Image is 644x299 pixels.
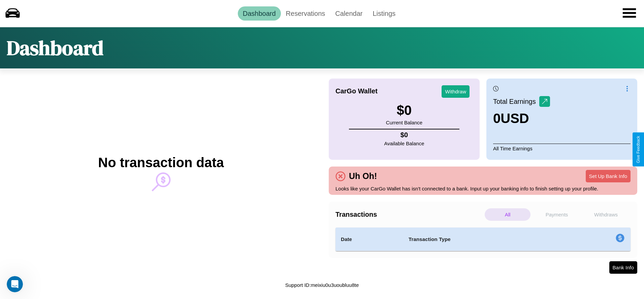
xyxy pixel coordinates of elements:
[281,6,330,21] a: Reservations
[409,235,561,243] h4: Transaction Type
[493,144,631,153] p: All Time Earnings
[346,171,380,181] h4: Uh Oh!
[98,155,224,170] h2: No transaction data
[330,6,367,21] a: Calendar
[636,136,641,163] div: Give Feedback
[586,170,631,182] button: Set Up Bank Info
[493,111,550,126] h3: 0 USD
[384,131,424,139] h4: $ 0
[7,276,23,292] iframe: Intercom live chat
[335,228,631,251] table: simple table
[341,235,398,243] h4: Date
[386,103,422,118] h3: $ 0
[384,139,424,148] p: Available Balance
[367,6,400,21] a: Listings
[386,118,422,127] p: Current Balance
[7,34,103,62] h1: Dashboard
[335,184,631,193] p: Looks like your CarGo Wallet has isn't connected to a bank. Input up your banking info to finish ...
[238,6,281,21] a: Dashboard
[442,85,470,98] button: Withdraw
[534,208,580,221] p: Payments
[493,95,539,108] p: Total Earnings
[583,208,629,221] p: Withdraws
[485,208,530,221] p: All
[335,87,378,95] h4: CarGo Wallet
[335,211,483,218] h4: Transactions
[285,280,359,290] p: Support ID: meixiu0u3uoubluu8te
[609,261,637,274] button: Bank Info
